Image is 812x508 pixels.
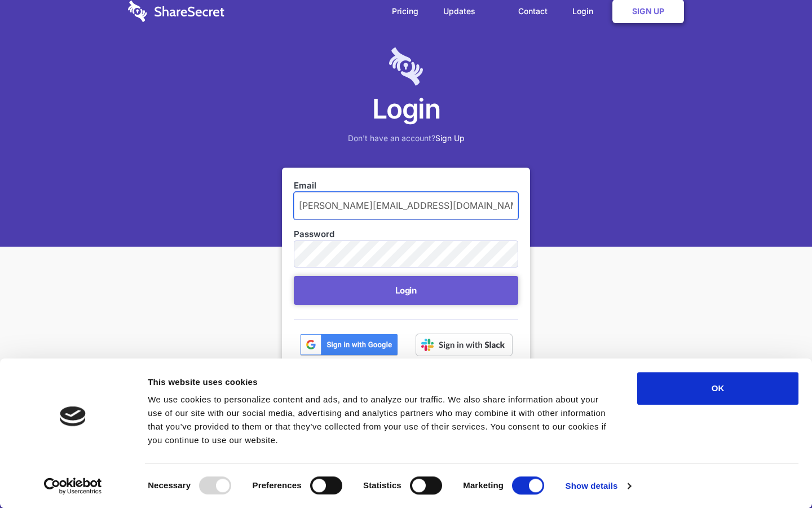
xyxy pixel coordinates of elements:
label: Email [294,179,518,192]
img: btn_google_signin_dark_normal_web@2x-02e5a4921c5dab0481f19210d7229f84a41d9f18e5bdafae021273015eeb... [300,334,398,356]
button: Login [294,276,518,305]
img: Sign in with Slack [416,334,513,356]
div: This website uses cookies [148,375,612,389]
div: Forgot your password? [294,356,518,382]
a: Sign Up [435,133,465,143]
strong: Statistics [363,480,401,490]
strong: Necessary [148,480,191,490]
img: logo-lt-purple-60x68@2x-c671a683ea72a1d466fb5d642181eefbee81c4e10ba9aed56c8e1d7e762e8086.png [389,47,423,86]
img: logo-wordmark-white-trans-d4663122ce5f474addd5e946df7df03e33cb6a1c49d2221995e7729f52c070b2.svg [128,1,224,22]
label: Password [294,228,518,240]
strong: Preferences [253,480,302,490]
strong: Marketing [463,480,504,490]
legend: Consent Selection [147,472,148,472]
a: Show details [566,478,631,494]
button: OK [637,372,798,405]
img: logo [60,406,86,426]
div: We use cookies to personalize content and ads, and to analyze our traffic. We also share informat... [148,393,612,447]
a: Usercentrics Cookiebot - opens in a new window [24,478,122,494]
